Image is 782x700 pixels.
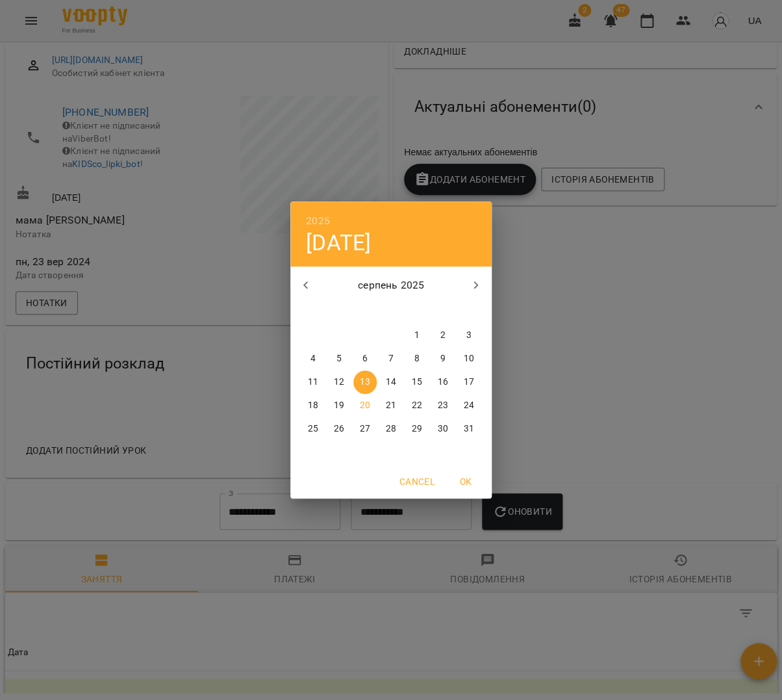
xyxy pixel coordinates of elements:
[308,399,318,412] p: 18
[327,347,351,370] button: 5
[327,394,351,417] button: 19
[353,347,377,370] button: 6
[334,399,344,412] p: 19
[379,417,403,441] button: 28
[438,376,448,389] p: 16
[334,376,344,389] p: 12
[388,352,394,365] p: 7
[353,394,377,417] button: 20
[412,399,422,412] p: 22
[450,474,481,489] span: OK
[327,417,351,441] button: 26
[379,370,403,394] button: 14
[322,278,461,293] p: серпень 2025
[308,376,318,389] p: 11
[310,352,316,365] p: 4
[386,399,396,412] p: 21
[306,229,371,256] button: [DATE]
[386,422,396,435] p: 28
[306,212,330,230] button: 2025
[438,399,448,412] p: 23
[353,417,377,441] button: 27
[431,394,455,417] button: 23
[301,304,325,317] span: пн
[457,417,481,441] button: 31
[360,399,370,412] p: 20
[405,304,429,317] span: пт
[431,347,455,370] button: 9
[360,376,370,389] p: 13
[327,304,351,317] span: вт
[414,352,420,365] p: 8
[464,376,474,389] p: 17
[438,422,448,435] p: 30
[412,422,422,435] p: 29
[457,394,481,417] button: 24
[405,347,429,370] button: 8
[301,370,325,394] button: 11
[301,347,325,370] button: 4
[405,370,429,394] button: 15
[336,352,342,365] p: 5
[360,422,370,435] p: 27
[412,376,422,389] p: 15
[405,324,429,347] button: 1
[353,304,377,317] span: ср
[464,399,474,412] p: 24
[440,352,446,365] p: 9
[334,422,344,435] p: 26
[379,394,403,417] button: 21
[431,370,455,394] button: 16
[405,394,429,417] button: 22
[399,474,435,489] span: Cancel
[301,417,325,441] button: 25
[457,304,481,317] span: нд
[353,370,377,394] button: 13
[394,470,440,493] button: Cancel
[414,329,420,342] p: 1
[431,417,455,441] button: 30
[457,324,481,347] button: 3
[445,470,486,493] button: OK
[327,370,351,394] button: 12
[431,304,455,317] span: сб
[464,352,474,365] p: 10
[457,347,481,370] button: 10
[308,422,318,435] p: 25
[405,417,429,441] button: 29
[457,370,481,394] button: 17
[379,304,403,317] span: чт
[431,324,455,347] button: 2
[362,352,368,365] p: 6
[301,394,325,417] button: 18
[379,347,403,370] button: 7
[440,329,446,342] p: 2
[386,376,396,389] p: 14
[464,422,474,435] p: 31
[466,329,472,342] p: 3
